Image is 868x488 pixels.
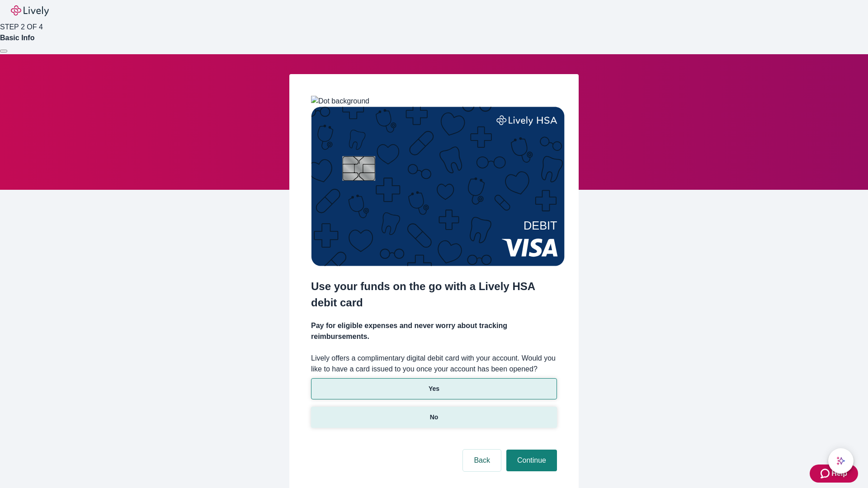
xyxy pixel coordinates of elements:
[311,353,557,375] label: Lively offers a complimentary digital debit card with your account. Would you like to have a card...
[429,384,439,394] p: Yes
[828,448,854,474] button: chat
[311,107,565,266] img: Debit card
[311,96,369,107] img: Dot background
[311,278,557,311] h2: Use your funds on the go with a Lively HSA debit card
[506,450,557,471] button: Continue
[463,450,501,471] button: Back
[311,320,557,342] h4: Pay for eligible expenses and never worry about tracking reimbursements.
[430,413,439,422] p: No
[11,5,49,16] img: Lively
[311,407,557,428] button: No
[836,456,845,465] svg: Lively AI Assistant
[311,378,557,399] button: Yes
[821,468,831,479] svg: Zendesk support icon
[831,468,847,479] span: Help
[810,465,858,483] button: Zendesk support iconHelp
